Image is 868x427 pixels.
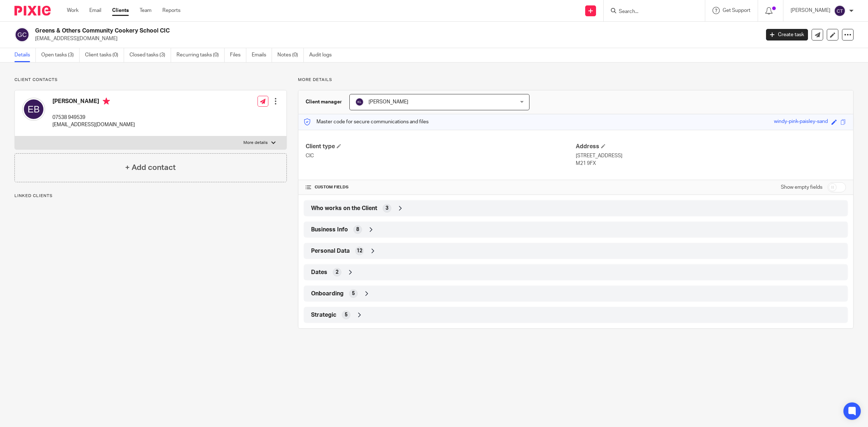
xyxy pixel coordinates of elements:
p: [EMAIL_ADDRESS][DOMAIN_NAME] [52,121,135,128]
p: More details [298,77,854,83]
span: Onboarding [311,290,344,298]
p: 07538 949539 [52,114,135,121]
img: svg%3E [355,98,364,106]
span: Strategic [311,311,336,319]
img: svg%3E [14,27,30,42]
p: Client contacts [14,77,287,83]
p: [EMAIL_ADDRESS][DOMAIN_NAME] [35,35,755,42]
span: Get Support [723,8,750,13]
span: 5 [345,311,348,319]
p: [STREET_ADDRESS] [576,152,846,159]
a: Email [89,7,101,14]
a: Files [230,48,246,62]
h4: Address [576,143,846,150]
span: 8 [356,226,359,233]
span: 2 [336,269,339,276]
a: Closed tasks (3) [129,48,171,62]
span: [PERSON_NAME] [369,99,408,104]
div: windy-pink-paisley-sand [774,118,828,126]
h4: CUSTOM FIELDS [306,184,576,190]
a: Create task [766,29,808,40]
a: Recurring tasks (0) [176,48,225,62]
p: [PERSON_NAME] [791,7,830,14]
span: 12 [357,247,362,255]
a: Work [67,7,78,14]
a: Emails [252,48,272,62]
img: Pixie [14,6,51,16]
img: svg%3E [834,5,846,17]
label: Show empty fields [781,184,822,191]
p: Master code for secure communications and files [304,118,429,125]
span: 5 [352,290,355,297]
img: svg%3E [22,98,45,121]
p: Linked clients [14,193,287,199]
p: More details [243,140,268,146]
span: 3 [386,205,388,212]
a: Notes (0) [277,48,304,62]
p: CIC [306,152,576,159]
h4: + Add contact [125,162,176,173]
input: Search [618,9,683,15]
h4: [PERSON_NAME] [52,98,135,107]
h2: Greens & Others Community Cookery School CIC [35,27,611,35]
p: M21 9FX [576,160,846,167]
a: Audit logs [309,48,337,62]
span: Personal Data [311,247,350,255]
h3: Client manager [306,98,342,106]
a: Client tasks (0) [85,48,124,62]
a: Details [14,48,36,62]
a: Open tasks (3) [41,48,80,62]
span: Dates [311,269,327,276]
a: Team [140,7,152,14]
a: Clients [112,7,129,14]
a: Reports [162,7,180,14]
span: Business Info [311,226,348,234]
span: Who works on the Client [311,205,377,212]
i: Primary [103,98,110,105]
h4: Client type [306,143,576,150]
